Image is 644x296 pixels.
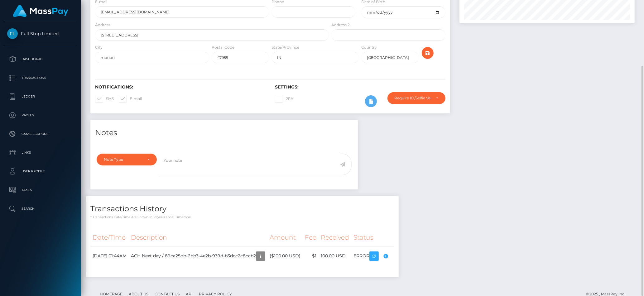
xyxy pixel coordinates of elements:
[272,45,299,50] label: State/Province
[95,45,103,50] label: City
[90,203,394,214] h4: Transactions History
[7,204,74,213] p: Search
[387,92,445,104] button: Require ID/Selfie Verification
[5,145,76,160] a: Links
[95,22,110,28] label: Address
[90,215,394,219] p: * Transactions date/time are shown in payee's local timezone
[5,107,76,123] a: Payees
[7,167,74,176] p: User Profile
[129,246,267,266] td: ACH Next day / 89ca25db-6bb3-4e2b-939d-b3dcc2c8ccb2
[5,126,76,142] a: Cancellations
[5,51,76,67] a: Dashboard
[331,22,350,28] label: Address 2
[13,5,68,17] img: MassPay Logo
[104,157,142,162] div: Note Type
[95,127,353,138] h4: Notes
[395,96,431,101] div: Require ID/Selfie Verification
[119,95,142,103] label: E-mail
[267,246,303,266] td: ($100.00 USD)
[361,45,377,50] label: Country
[7,111,74,120] p: Payees
[351,246,394,266] td: ERROR
[5,70,76,86] a: Transactions
[90,246,129,266] td: [DATE] 01:44AM
[7,129,74,139] p: Cancellations
[319,229,351,246] th: Received
[267,229,303,246] th: Amount
[5,164,76,179] a: User Profile
[275,84,445,90] h6: Settings:
[97,154,157,165] button: Note Type
[129,229,267,246] th: Description
[351,229,394,246] th: Status
[7,28,18,39] img: Full Stop Limited
[7,92,74,101] p: Ledger
[7,73,74,83] p: Transactions
[5,182,76,198] a: Taxes
[95,84,266,90] h6: Notifications:
[5,89,76,104] a: Ledger
[212,45,234,50] label: Postal Code
[275,95,293,103] label: 2FA
[7,148,74,157] p: Links
[319,246,351,266] td: 100.00 USD
[95,95,114,103] label: SMS
[5,201,76,217] a: Search
[303,229,319,246] th: Fee
[7,185,74,195] p: Taxes
[303,246,319,266] td: $1
[5,31,76,36] span: Full Stop Limited
[7,55,74,64] p: Dashboard
[90,229,129,246] th: Date/Time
